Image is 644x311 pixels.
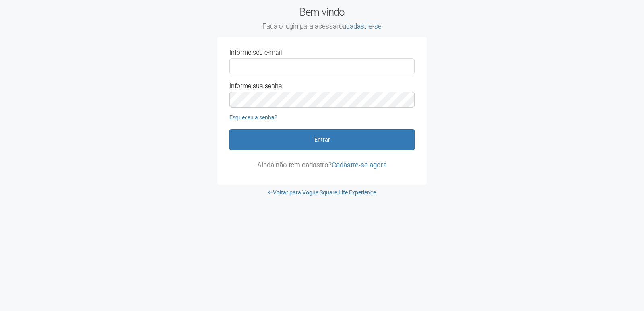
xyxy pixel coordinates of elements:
a: Esqueceu a senha? [229,114,277,121]
label: Informe seu e-mail [229,49,282,56]
label: Informe sua senha [229,82,282,90]
a: Cadastre-se agora [332,161,387,169]
h2: Bem-vindo [217,6,427,31]
a: Voltar para Vogue Square Life Experience [268,189,376,196]
small: Faça o login para acessar [217,22,427,31]
p: Ainda não tem cadastro? [229,161,415,169]
button: Entrar [229,129,415,150]
a: cadastre-se [346,22,382,30]
span: ou [339,22,382,30]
